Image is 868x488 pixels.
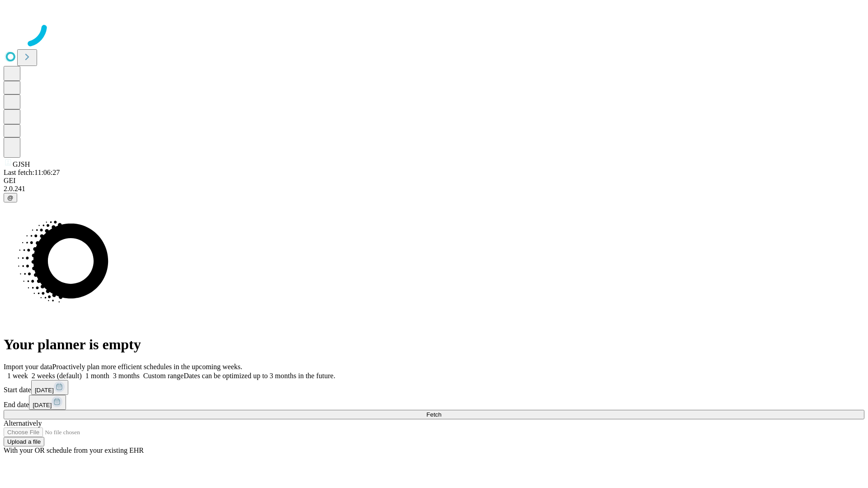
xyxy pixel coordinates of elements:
[29,395,66,410] button: [DATE]
[4,169,60,176] span: Last fetch: 11:06:27
[13,160,30,168] span: GJSH
[4,177,864,185] div: GEI
[4,446,144,454] span: With your OR schedule from your existing EHR
[4,363,52,371] span: Import your data
[7,372,28,380] span: 1 week
[4,193,17,202] button: @
[184,372,335,380] span: Dates can be optimized up to 3 months in the future.
[4,336,864,353] h1: Your planner is empty
[4,419,42,427] span: Alternatively
[4,410,864,419] button: Fetch
[7,194,14,201] span: @
[31,380,68,395] button: [DATE]
[4,380,864,395] div: Start date
[33,402,52,408] span: [DATE]
[4,437,44,446] button: Upload a file
[32,372,82,380] span: 2 weeks (default)
[426,411,441,418] span: Fetch
[113,372,140,380] span: 3 months
[143,372,184,380] span: Custom range
[35,387,54,394] span: [DATE]
[4,185,864,193] div: 2.0.241
[85,372,109,380] span: 1 month
[52,363,242,371] span: Proactively plan more efficient schedules in the upcoming weeks.
[4,395,864,410] div: End date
